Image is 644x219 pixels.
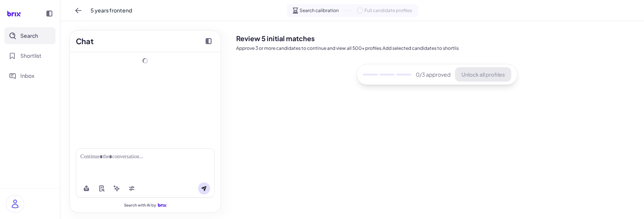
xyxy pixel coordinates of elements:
p: Approve 3 or more candidates to continue and view all 500+ profiles.Add selected candidates to sh... [236,45,638,52]
span: 5 years frontend [91,6,132,14]
span: Search calibration [300,7,339,14]
button: Upload file [80,182,92,194]
span: Search with AI by [124,203,156,208]
button: Send message [198,182,210,194]
button: Collapse chat [203,35,215,47]
h2: Chat [76,35,94,47]
span: Full candidate profiles [364,7,412,14]
button: Search [5,27,55,44]
button: Shortlist [5,47,55,64]
span: Inbox [20,72,34,80]
span: 0 /3 approved [416,71,450,79]
span: Search [20,32,38,40]
h2: Review 5 initial matches [236,33,638,43]
img: user_logo.png [6,195,24,213]
span: Shortlist [20,52,41,60]
button: Inbox [5,67,55,84]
